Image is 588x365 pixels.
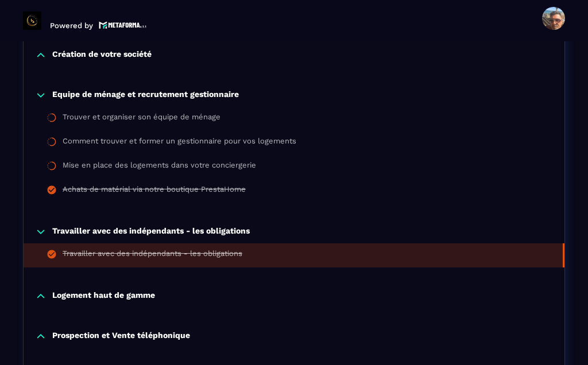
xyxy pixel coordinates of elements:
p: Prospection et Vente téléphonique [52,331,190,342]
div: Trouver et organiser son équipe de ménage [63,112,220,125]
p: Création de votre société [52,49,152,61]
img: logo-branding [23,11,41,30]
p: Travailler avec des indépendants - les obligations [52,226,250,238]
img: logo [99,20,147,30]
div: Travailler avec des indépendants - les obligations [63,249,242,262]
div: Mise en place des logements dans votre conciergerie [63,161,256,173]
div: Comment trouver et former un gestionnaire pour vos logements [63,137,296,149]
p: Logement haut de gamme [52,290,155,302]
p: Equipe de ménage et recrutement gestionnaire [52,90,239,101]
div: Achats de matérial via notre boutique PrestaHome [63,185,246,197]
p: Powered by [50,21,93,30]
